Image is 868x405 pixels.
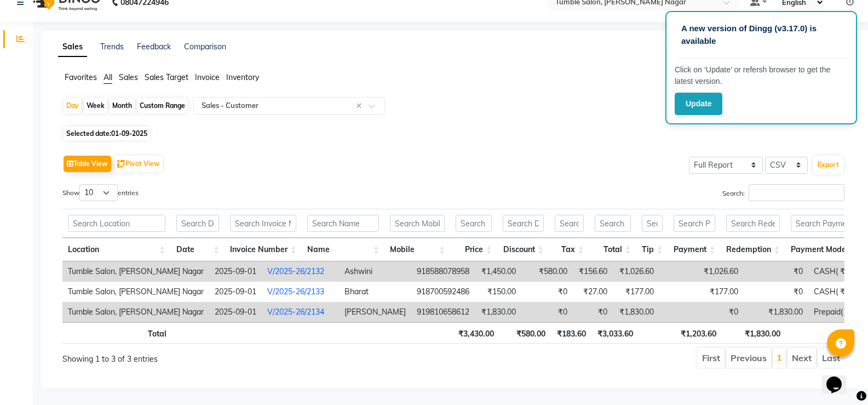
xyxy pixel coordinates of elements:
input: Search Name [307,215,379,232]
td: ₹177.00 [613,282,659,302]
td: ₹1,830.00 [744,302,808,322]
th: ₹183.60 [551,322,591,344]
span: 01-09-2025 [111,129,147,138]
td: Bharat [339,282,411,302]
th: ₹3,033.60 [591,322,639,344]
span: Sales Target [145,72,188,82]
td: ₹150.00 [475,282,521,302]
a: Comparison [184,42,226,52]
th: Payment: activate to sort column ascending [668,238,721,261]
th: Invoice Number: activate to sort column ascending [225,238,302,261]
td: ₹0 [521,282,573,302]
th: ₹3,430.00 [452,322,499,344]
th: ₹1,203.60 [670,322,722,344]
th: Price: activate to sort column ascending [450,238,497,261]
label: Search: [722,184,844,201]
td: 918588078958 [411,261,475,282]
td: ₹27.00 [573,282,613,302]
th: ₹1,830.00 [722,322,786,344]
img: pivot.png [117,160,125,168]
td: Ashwini [339,261,411,282]
p: Click on ‘Update’ or refersh browser to get the latest version. [675,64,848,87]
td: 919810658612 [411,302,475,322]
a: Feedback [137,42,171,52]
td: ₹0 [573,302,613,322]
td: ₹1,830.00 [475,302,521,322]
th: Total: activate to sort column ascending [589,238,636,261]
td: 2025-09-01 [209,302,262,322]
td: ₹1,026.60 [691,261,744,282]
td: ₹1,830.00 [613,302,659,322]
td: ₹0 [744,261,808,282]
input: Search: [749,184,844,201]
th: Date: activate to sort column ascending [171,238,225,261]
th: Redemption: activate to sort column ascending [721,238,785,261]
span: All [104,72,112,82]
td: 2025-09-01 [209,282,262,302]
span: Clear all [356,100,365,112]
button: Table View [64,156,111,172]
td: ₹0 [521,302,573,322]
td: [PERSON_NAME] [339,302,411,322]
input: Search Price [456,215,492,232]
select: Showentries [79,184,118,201]
div: Week [84,98,107,113]
p: A new version of Dingg (v3.17.0) is available [681,22,841,47]
span: Inventory [226,72,259,82]
th: ₹580.00 [499,322,551,344]
td: Tumble Salon, [PERSON_NAME] Nagar [62,261,209,282]
a: V/2025-26/2133 [267,287,324,296]
input: Search Payment [674,215,715,232]
button: Update [675,93,722,115]
td: Tumble Salon, [PERSON_NAME] Nagar [62,302,209,322]
th: Name: activate to sort column ascending [302,238,384,261]
button: Pivot View [114,156,163,172]
input: Search Location [68,215,165,232]
button: Export [813,156,843,174]
td: ₹1,450.00 [475,261,521,282]
input: Search Redemption [726,215,780,232]
td: ₹1,026.60 [613,261,659,282]
input: Search Discount [503,215,544,232]
td: ₹0 [744,282,808,302]
th: Tip: activate to sort column ascending [636,238,668,261]
th: Location: activate to sort column ascending [62,238,171,261]
th: Tax: activate to sort column ascending [549,238,590,261]
a: 1 [777,352,782,363]
th: Payment Mode: activate to sort column ascending [785,238,860,261]
td: ₹580.00 [521,261,573,282]
td: ₹156.60 [573,261,613,282]
span: Selected date: [64,127,150,140]
span: Favorites [65,72,97,82]
input: Search Invoice Number [230,215,296,232]
td: ₹0 [691,302,744,322]
iframe: chat widget [822,361,857,394]
td: 2025-09-01 [209,261,262,282]
input: Search Payment Mode [791,215,855,232]
div: Day [64,98,82,113]
th: Mobile: activate to sort column ascending [384,238,450,261]
input: Search Total [595,215,631,232]
div: Showing 1 to 3 of 3 entries [62,347,379,365]
th: Discount: activate to sort column ascending [497,238,549,261]
th: Total [62,322,172,344]
label: Show entries [62,184,139,201]
div: Custom Range [137,98,188,113]
div: Month [110,98,135,113]
input: Search Tip [642,215,663,232]
input: Search Date [176,215,220,232]
input: Search Mobile [390,215,445,232]
span: Invoice [195,72,220,82]
span: Sales [119,72,138,82]
a: Sales [58,37,87,57]
a: V/2025-26/2132 [267,266,324,276]
a: V/2025-26/2134 [267,307,324,317]
td: 918700592486 [411,282,475,302]
td: Tumble Salon, [PERSON_NAME] Nagar [62,282,209,302]
td: ₹177.00 [691,282,744,302]
a: Trends [100,42,124,52]
input: Search Tax [555,215,584,232]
